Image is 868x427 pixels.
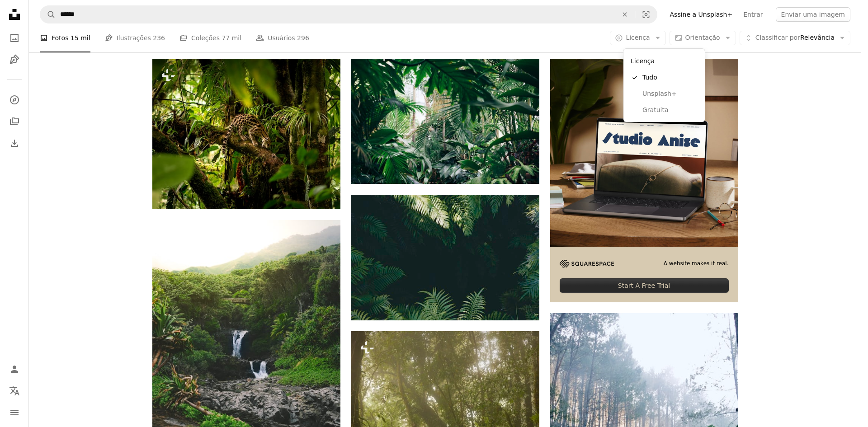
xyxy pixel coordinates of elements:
[627,52,701,70] div: Licença
[642,73,698,82] span: Tudo
[623,49,705,122] div: Licença
[642,89,698,99] span: Unsplash+
[670,31,736,45] button: Orientação
[642,106,698,115] span: Gratuita
[610,31,665,45] button: Licença
[626,34,650,41] span: Licença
